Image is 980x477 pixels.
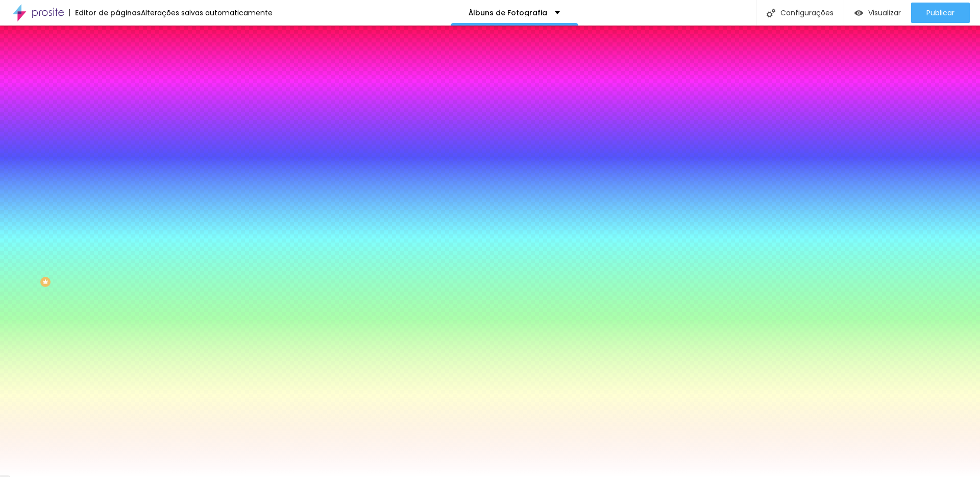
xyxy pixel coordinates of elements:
div: Alterações salvas automaticamente [141,9,273,16]
img: view-1.svg [854,9,863,17]
span: Visualizar [868,9,901,17]
p: Álbuns de Fotografia [469,9,547,16]
img: Icone [767,9,775,17]
button: Visualizar [844,3,911,23]
button: Publicar [911,3,970,23]
span: Publicar [926,9,954,17]
div: Editor de páginas [69,9,141,16]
